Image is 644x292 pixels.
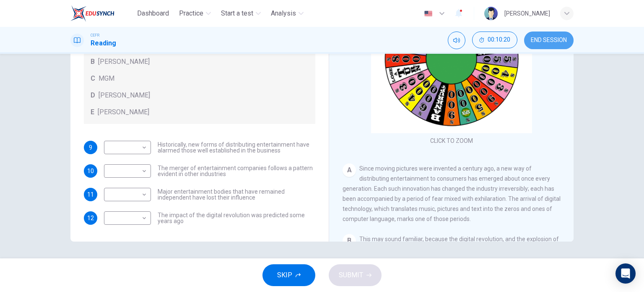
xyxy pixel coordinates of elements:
[262,264,315,286] button: SKIP
[158,212,315,224] span: The impact of the digital revolution was predicted some years ago
[87,215,94,221] span: 12
[472,32,517,48] button: 00:10:20
[89,145,92,150] span: 9
[158,189,315,200] span: Major entertainment bodies that have remained independent have lost their influence
[343,234,356,247] div: B
[137,8,169,18] span: Dashboard
[98,57,150,67] span: [PERSON_NAME]
[98,107,149,117] span: [PERSON_NAME]
[615,263,636,284] div: Open Intercom Messenger
[271,8,296,18] span: Analysis
[158,165,315,177] span: The merger of entertainment companies follows a pattern evident in other industries
[218,6,264,21] button: Start a test
[472,32,517,49] div: Hide
[179,8,203,18] span: Practice
[91,38,116,48] h1: Reading
[70,5,114,22] img: EduSynch logo
[91,32,99,38] span: CEFR
[524,32,574,49] button: END SESSION
[99,74,114,84] span: MGM
[99,90,150,100] span: [PERSON_NAME]
[448,32,465,49] div: Mute
[277,269,292,281] span: SKIP
[221,8,253,18] span: Start a test
[91,74,95,84] span: C
[343,163,356,177] div: A
[158,142,315,153] span: Historically, new forms of distributing entertainment have alarmed those well established in the ...
[423,11,434,17] img: en
[134,6,172,21] button: Dashboard
[87,168,94,174] span: 10
[176,6,214,21] button: Practice
[488,37,510,43] span: 00:10:20
[91,90,95,100] span: D
[91,107,94,117] span: E
[343,165,561,222] span: Since moving pictures were invented a century ago, a new way of distributing entertainment to con...
[91,57,95,67] span: B
[531,37,567,44] span: END SESSION
[484,7,498,20] img: Profile picture
[267,6,307,21] button: Analysis
[87,192,94,197] span: 11
[504,8,550,18] div: [PERSON_NAME]
[70,5,134,22] a: EduSynch logo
